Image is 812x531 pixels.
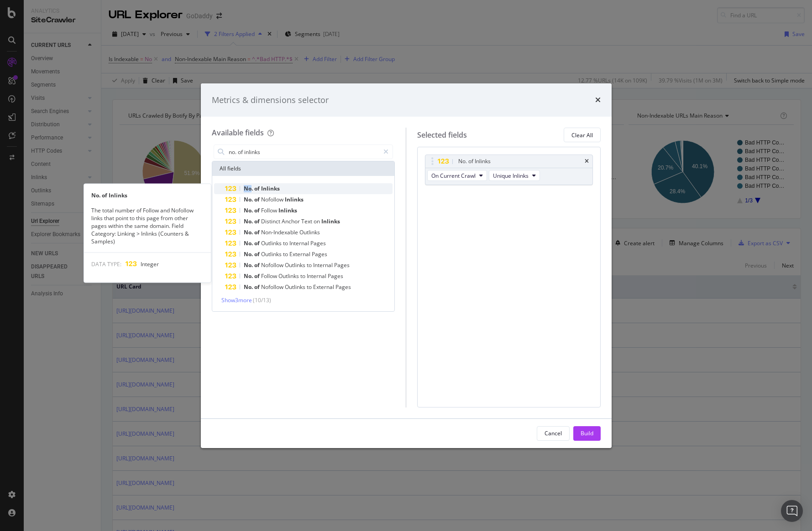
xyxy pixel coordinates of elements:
[261,261,285,269] span: Nofollow
[261,250,283,258] span: Outlinks
[244,196,254,203] span: No.
[334,261,350,269] span: Pages
[314,217,321,225] span: on
[307,283,313,291] span: to
[212,161,395,176] div: All fields
[585,159,589,164] div: times
[285,283,307,291] span: Outlinks
[285,196,304,203] span: Inlinks
[289,239,310,247] span: Internal
[573,426,601,441] button: Build
[244,217,254,225] span: No.
[289,250,312,258] span: External
[458,157,491,166] div: No. of Inlinks
[244,283,254,291] span: No.
[261,217,282,225] span: Distinct
[261,196,285,203] span: Nofollow
[244,239,254,247] span: No.
[283,239,289,247] span: to
[228,145,380,159] input: Search by field name
[254,239,261,247] span: of
[254,283,261,291] span: of
[283,250,289,258] span: to
[212,94,329,106] div: Metrics & dimensions selector
[571,131,593,139] div: Clear All
[244,250,254,258] span: No.
[301,217,314,225] span: Text
[278,272,300,280] span: Outlinks
[278,206,297,214] span: Inlinks
[581,429,593,437] div: Build
[254,228,261,236] span: of
[254,196,261,203] span: of
[244,185,254,192] span: No.
[261,228,299,236] span: Non-Indexable
[417,130,467,140] div: Selected fields
[261,283,285,291] span: Nofollow
[300,272,307,280] span: to
[261,239,283,247] span: Outlinks
[212,128,264,138] div: Available fields
[425,155,593,185] div: No. of InlinkstimesOn Current CrawlUnique Inlinks
[261,272,278,280] span: Follow
[313,283,335,291] span: External
[244,206,254,214] span: No.
[312,250,327,258] span: Pages
[253,296,271,304] span: ( 10 / 13 )
[427,170,487,181] button: On Current Crawl
[254,250,261,258] span: of
[285,261,307,269] span: Outlinks
[307,261,313,269] span: to
[261,206,278,214] span: Follow
[545,429,562,437] div: Cancel
[282,217,301,225] span: Anchor
[537,426,570,441] button: Cancel
[321,217,340,225] span: Inlinks
[335,283,351,291] span: Pages
[564,128,601,142] button: Clear All
[595,94,601,106] div: times
[310,239,326,247] span: Pages
[221,296,252,304] span: Show 3 more
[307,272,328,280] span: Internal
[489,170,540,181] button: Unique Inlinks
[328,272,343,280] span: Pages
[244,272,254,280] span: No.
[244,261,254,269] span: No.
[254,261,261,269] span: of
[431,172,476,180] span: On Current Crawl
[201,83,612,448] div: modal
[254,185,261,192] span: of
[299,228,320,236] span: Outlinks
[244,228,254,236] span: No.
[254,217,261,225] span: of
[781,500,803,522] div: Open Intercom Messenger
[261,185,280,192] span: Inlinks
[254,206,261,214] span: of
[84,206,211,245] div: The total number of Follow and Nofollow links that point to this page from other pages within the...
[493,172,529,180] span: Unique Inlinks
[84,191,211,199] div: No. of Inlinks
[254,272,261,280] span: of
[313,261,334,269] span: Internal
